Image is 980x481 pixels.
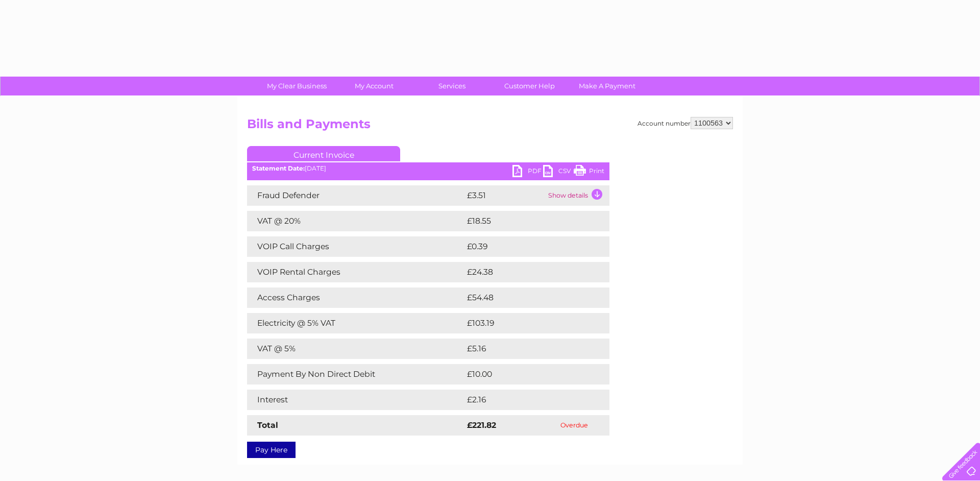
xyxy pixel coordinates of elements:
[565,77,649,95] a: Make A Payment
[574,165,604,180] a: Print
[247,339,464,359] td: VAT @ 5%
[257,420,278,430] strong: Total
[255,77,339,95] a: My Clear Business
[543,165,574,180] a: CSV
[247,165,609,172] div: [DATE]
[464,211,588,231] td: £18.55
[247,442,296,458] a: Pay Here
[512,165,543,180] a: PDF
[252,164,305,172] b: Statement Date:
[638,117,733,129] div: Account number
[247,185,464,206] td: Fraud Defender
[247,117,733,136] h2: Bills and Payments
[247,364,464,384] td: Payment By Non Direct Debit
[464,313,590,333] td: £103.19
[247,287,464,308] td: Access Charges
[464,185,546,206] td: £3.51
[332,77,416,95] a: My Account
[247,236,464,257] td: VOIP Call Charges
[487,77,572,95] a: Customer Help
[464,262,589,282] td: £24.38
[464,339,584,359] td: £5.16
[464,236,585,257] td: £0.39
[247,146,400,161] a: Current Invoice
[538,415,609,436] td: Overdue
[464,287,590,308] td: £54.48
[467,420,496,430] strong: £221.82
[247,313,464,333] td: Electricity @ 5% VAT
[546,185,609,206] td: Show details
[247,211,464,231] td: VAT @ 20%
[410,77,494,95] a: Services
[247,262,464,282] td: VOIP Rental Charges
[464,364,589,384] td: £10.00
[247,390,464,410] td: Interest
[464,390,584,410] td: £2.16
